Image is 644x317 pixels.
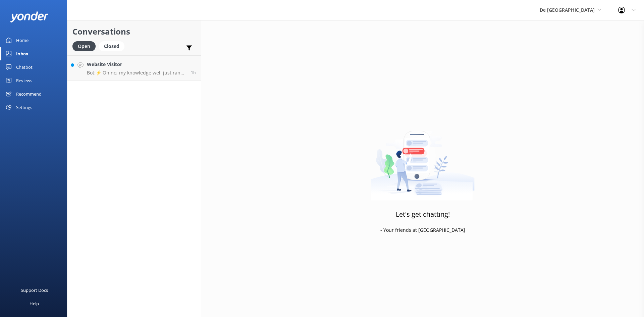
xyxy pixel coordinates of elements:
h4: Website Visitor [87,61,186,68]
div: Settings [16,101,32,114]
div: Recommend [16,87,42,101]
div: Support Docs [21,283,48,297]
div: Closed [99,41,124,51]
a: Website VisitorBot:⚡ Oh no, my knowledge well just ran dry! Could you reshuffle your question? If... [67,55,201,81]
div: Open [72,41,96,51]
img: yonder-white-logo.png [10,11,49,22]
span: De [GEOGRAPHIC_DATA] [540,7,595,13]
p: Bot: ⚡ Oh no, my knowledge well just ran dry! Could you reshuffle your question? If I still draw ... [87,70,186,76]
h2: Conversations [72,25,196,38]
a: Closed [99,42,128,50]
div: Reviews [16,74,32,87]
img: artwork of a man stealing a conversation from at giant smartphone [371,117,475,201]
div: Help [30,297,39,310]
a: Open [72,42,99,50]
div: Home [16,34,29,47]
h3: Let's get chatting! [396,209,450,220]
span: Aug 27 2025 09:28am (UTC -04:00) America/Caracas [191,69,196,75]
div: Inbox [16,47,29,60]
p: - Your friends at [GEOGRAPHIC_DATA] [380,226,465,234]
div: Chatbot [16,60,33,74]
